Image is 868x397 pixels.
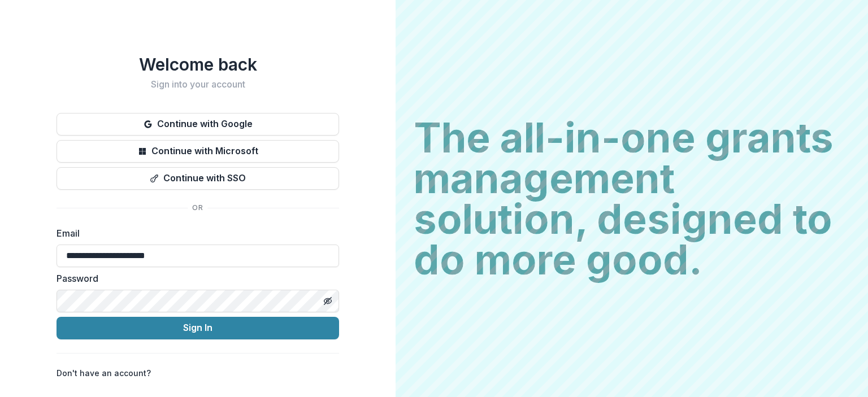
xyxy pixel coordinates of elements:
[57,54,339,75] h1: Welcome back
[57,272,332,285] label: Password
[57,140,339,163] button: Continue with Microsoft
[57,113,339,136] button: Continue with Google
[57,167,339,190] button: Continue with SSO
[57,367,151,379] p: Don't have an account?
[57,79,339,90] h2: Sign into your account
[57,317,339,339] button: Sign In
[319,292,337,310] button: Toggle password visibility
[57,226,332,240] label: Email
